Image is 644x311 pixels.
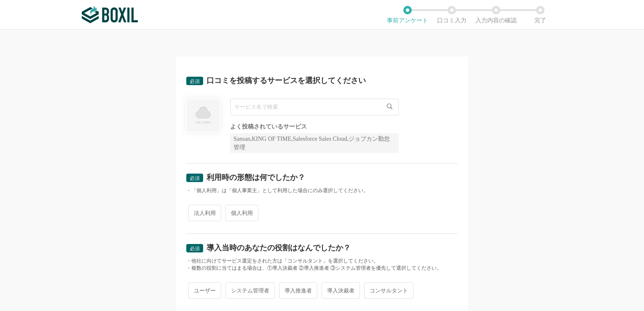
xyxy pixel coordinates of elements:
[190,78,200,84] span: 必須
[190,175,200,181] span: 必須
[230,99,399,115] input: サービス名で検索
[207,174,305,181] div: 利用時の形態は何でしたか？
[186,257,458,265] div: ・他社に向けてサービス選定をされた方は「コンサルタント」を選択してください。
[225,282,275,299] span: システム管理者
[230,124,399,130] div: よく投稿されているサービス
[190,246,200,252] span: 必須
[188,282,221,299] span: ユーザー
[82,6,138,23] img: ボクシルSaaS_ロゴ
[207,244,351,252] div: 導入当時のあなたの役割はなんでしたか？
[230,133,399,153] div: Sansan,KING OF TIME,Salesforce Sales Cloud,ジョブカン勤怠管理
[279,282,317,299] span: 導入推進者
[474,6,518,24] li: 入力内容の確認
[322,282,360,299] span: 導入決裁者
[207,77,366,84] div: 口コミを投稿するサービスを選択してください
[429,6,474,24] li: 口コミ入力
[186,265,458,272] div: ・複数の役割に当てはまる場合は、①導入決裁者 ②導入推進者 ③システム管理者を優先して選択してください。
[225,205,258,221] span: 個人利用
[364,282,413,299] span: コンサルタント
[385,6,429,24] li: 事前アンケート
[186,187,458,194] div: ・「個人利用」は「個人事業主」として利用した場合にのみ選択してください。
[188,205,221,221] span: 法人利用
[518,6,562,24] li: 完了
